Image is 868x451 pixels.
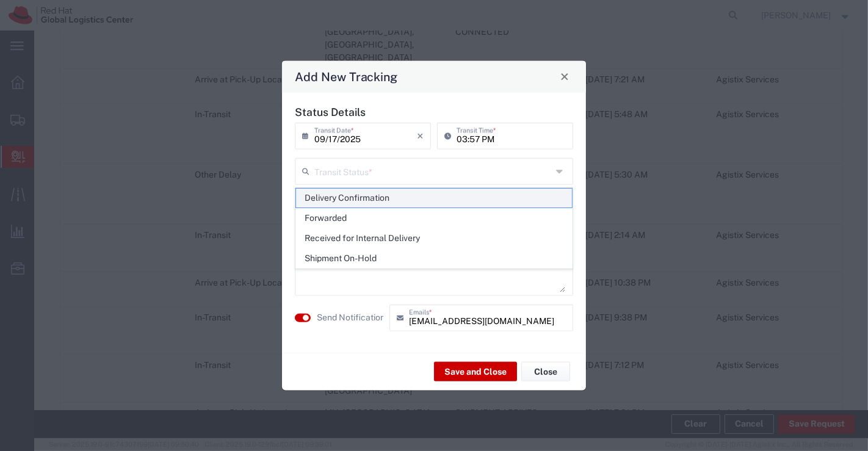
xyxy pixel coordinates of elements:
[556,68,573,85] button: Close
[296,249,573,268] span: Shipment On-Hold
[317,311,383,324] agx-label: Send Notification
[296,209,573,228] span: Forwarded
[521,362,570,381] button: Close
[434,362,517,381] button: Save and Close
[317,311,385,324] label: Send Notification
[295,68,398,85] h4: Add New Tracking
[296,189,573,207] span: Delivery Confirmation
[417,126,424,145] i: ×
[296,229,573,248] span: Received for Internal Delivery
[295,105,573,118] h5: Status Details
